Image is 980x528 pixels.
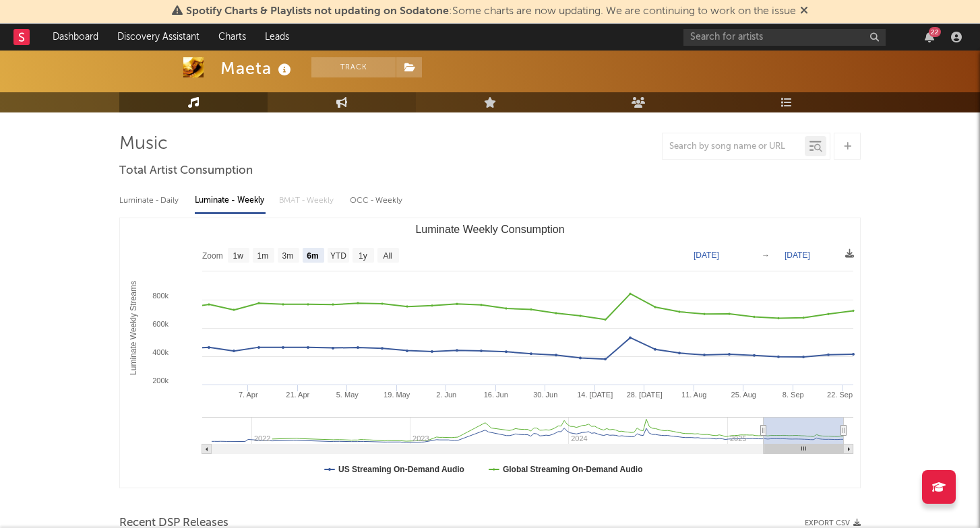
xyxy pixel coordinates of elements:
[186,6,449,17] span: Spotify Charts & Playlists not updating on Sodatone
[929,27,941,37] div: 22
[186,6,796,17] span: : Some charts are now updating. We are continuing to work on the issue
[785,251,810,260] text: [DATE]
[152,292,169,300] text: 800k
[783,391,804,399] text: 8. Sep
[129,281,138,375] text: Luminate Weekly Streams
[577,391,613,399] text: 14. [DATE]
[108,24,209,51] a: Discovery Assistant
[338,465,464,474] text: US Streaming On-Demand Audio
[925,32,934,42] button: 22
[415,224,564,235] text: Luminate Weekly Consumption
[731,391,756,399] text: 25. Aug
[683,29,886,46] input: Search for artists
[152,348,169,356] text: 400k
[311,57,396,77] button: Track
[663,141,805,152] input: Search by song name or URL
[805,519,861,527] button: Export CSV
[202,251,223,261] text: Zoom
[307,251,318,261] text: 6m
[220,57,295,79] div: Maeta
[239,391,258,399] text: 7. Apr
[336,391,359,399] text: 5. May
[533,391,557,399] text: 30. Jun
[286,391,309,399] text: 21. Apr
[119,163,253,179] span: Total Artist Consumption
[694,251,719,260] text: [DATE]
[152,320,169,328] text: 600k
[350,189,404,212] div: OCC - Weekly
[827,391,853,399] text: 22. Sep
[436,391,456,399] text: 2. Jun
[359,251,367,261] text: 1y
[209,24,255,51] a: Charts
[384,391,410,399] text: 19. May
[119,189,181,212] div: Luminate - Daily
[484,391,508,399] text: 16. Jun
[257,251,269,261] text: 1m
[43,24,108,51] a: Dashboard
[120,218,860,488] svg: Luminate Weekly Consumption
[383,251,392,261] text: All
[627,391,663,399] text: 28. [DATE]
[195,189,266,212] div: Luminate - Weekly
[330,251,346,261] text: YTD
[762,251,770,260] text: →
[233,251,244,261] text: 1w
[681,391,706,399] text: 11. Aug
[503,465,643,474] text: Global Streaming On-Demand Audio
[282,251,294,261] text: 3m
[800,6,808,17] span: Dismiss
[255,24,299,51] a: Leads
[152,376,169,385] text: 200k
